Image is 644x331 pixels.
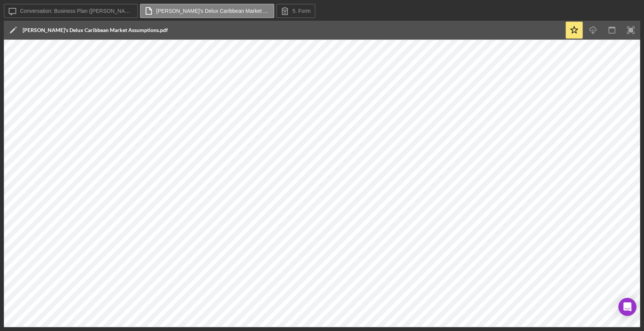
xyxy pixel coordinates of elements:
[276,4,315,18] button: 5. Form
[618,298,636,316] div: Open Intercom Messenger
[4,4,138,18] button: Conversation: Business Plan ([PERSON_NAME])
[20,8,133,14] label: Conversation: Business Plan ([PERSON_NAME])
[292,8,310,14] label: 5. Form
[156,8,269,14] label: [PERSON_NAME]'s Delux Caribbean Market Assumptions.pdf
[23,27,168,33] div: [PERSON_NAME]'s Delux Caribbean Market Assumptions.pdf
[140,4,274,18] button: [PERSON_NAME]'s Delux Caribbean Market Assumptions.pdf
